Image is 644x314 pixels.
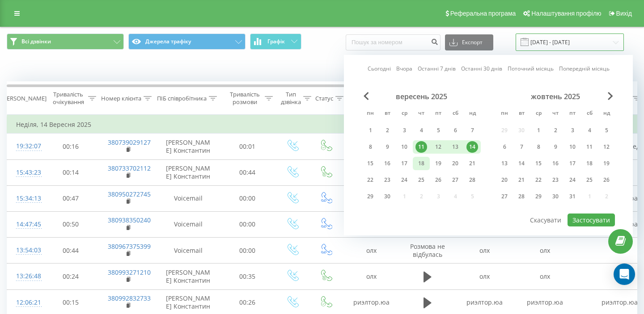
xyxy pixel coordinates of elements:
[466,158,478,169] div: 21
[108,138,151,147] a: 380739029127
[547,140,564,154] div: чт 9 жовт 2025 р.
[464,173,481,187] div: нд 28 вер 2025 р.
[564,140,581,154] div: пт 10 жовт 2025 р.
[547,157,564,170] div: чт 16 жовт 2025 р.
[157,159,220,185] td: [PERSON_NAME] Константин
[449,125,461,136] div: 6
[566,107,579,121] abbr: п’ятниця
[398,174,410,186] div: 24
[398,158,410,169] div: 17
[101,95,141,102] div: Номер клієнта
[531,10,601,17] span: Налаштування профілю
[584,174,595,186] div: 25
[445,34,493,50] button: Експорт
[362,173,379,187] div: пн 22 вер 2025 р.
[398,141,410,153] div: 10
[362,124,379,137] div: пн 1 вер 2025 р.
[381,158,393,169] div: 16
[567,158,578,169] div: 17
[430,173,447,187] div: пт 26 вер 2025 р.
[581,140,598,154] div: сб 11 жовт 2025 р.
[454,238,515,264] td: олх
[516,141,527,153] div: 7
[449,174,461,186] div: 27
[584,141,595,153] div: 11
[381,125,393,136] div: 2
[396,64,412,73] a: Вчора
[601,125,612,136] div: 5
[496,157,513,170] div: пн 13 жовт 2025 р.
[362,190,379,203] div: пн 29 вер 2025 р.
[496,92,615,101] div: жовтень 2025
[362,92,481,101] div: вересень 2025
[499,158,510,169] div: 13
[533,158,544,169] div: 15
[466,125,478,136] div: 7
[43,238,99,264] td: 00:44
[343,264,401,289] td: олх
[16,242,34,259] div: 13:54:03
[413,157,430,170] div: чт 18 вер 2025 р.
[16,190,34,207] div: 15:34:13
[220,185,275,211] td: 00:00
[567,191,578,202] div: 31
[16,164,34,181] div: 15:43:23
[601,141,612,153] div: 12
[550,141,561,153] div: 9
[432,125,444,136] div: 5
[368,64,391,73] a: Сьогодні
[614,264,635,285] div: Open Intercom Messenger
[466,174,478,186] div: 28
[447,124,464,137] div: сб 6 вер 2025 р.
[516,191,527,202] div: 28
[381,107,394,121] abbr: вівторок
[496,173,513,187] div: пн 20 жовт 2025 р.
[550,125,561,136] div: 2
[128,33,246,50] button: Джерела трафіку
[220,159,275,185] td: 00:44
[108,268,151,276] a: 380993271210
[515,238,575,264] td: олх
[461,64,502,73] a: Останні 30 днів
[157,238,220,264] td: Voicemail
[413,140,430,154] div: чт 11 вер 2025 р.
[430,140,447,154] div: пт 12 вер 2025 р.
[583,107,596,121] abbr: субота
[464,124,481,137] div: нд 7 вер 2025 р.
[396,173,413,187] div: ср 24 вер 2025 р.
[16,216,34,233] div: 14:47:45
[530,124,547,137] div: ср 1 жовт 2025 р.
[499,174,510,186] div: 20
[157,211,220,237] td: Voicemail
[533,141,544,153] div: 8
[547,124,564,137] div: чт 2 жовт 2025 р.
[601,174,612,186] div: 26
[362,140,379,154] div: пн 8 вер 2025 р.
[550,191,561,202] div: 30
[364,158,376,169] div: 15
[499,191,510,202] div: 27
[43,185,99,211] td: 00:47
[381,174,393,186] div: 23
[157,264,220,289] td: [PERSON_NAME] Константин
[108,190,151,198] a: 380950272745
[415,141,427,153] div: 11
[43,134,99,159] td: 00:16
[449,141,461,153] div: 13
[513,140,530,154] div: вт 7 жовт 2025 р.
[413,124,430,137] div: чт 4 вер 2025 р.
[343,185,401,211] td: риэлтор.юа
[498,107,511,121] abbr: понеділок
[547,190,564,203] div: чт 30 жовт 2025 р.
[415,107,428,121] abbr: четвер
[343,238,401,264] td: олх
[1,95,47,102] div: [PERSON_NAME]
[449,158,461,169] div: 20
[581,173,598,187] div: сб 25 жовт 2025 р.
[584,158,595,169] div: 18
[530,173,547,187] div: ср 22 жовт 2025 р.
[413,173,430,187] div: чт 25 вер 2025 р.
[564,124,581,137] div: пт 3 жовт 2025 р.
[466,107,479,121] abbr: неділя
[398,107,411,121] abbr: середа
